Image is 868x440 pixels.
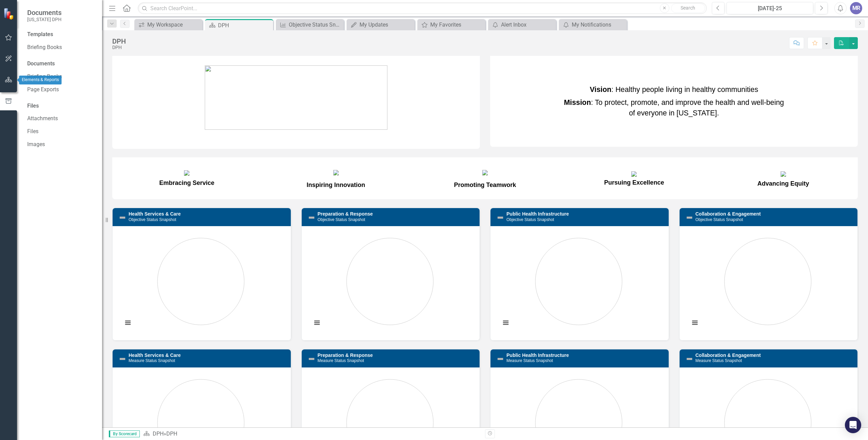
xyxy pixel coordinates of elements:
[631,171,637,177] img: mceclip12.png
[119,231,282,333] svg: Interactive chart
[729,4,811,13] div: [DATE]-25
[360,20,413,29] div: My Updates
[112,37,126,45] div: DPH
[564,98,591,107] strong: Mission
[671,3,705,13] button: Search
[129,358,175,363] small: Measure Status Snapshot
[501,318,511,328] button: View chart menu, Chart
[218,21,271,30] div: DPH
[153,430,164,437] a: DPH
[685,355,694,363] img: Not Defined
[159,179,214,186] span: Embracing Service
[27,60,95,68] div: Documents
[27,141,95,148] a: Images
[482,170,488,175] img: mceclip11.png
[27,102,95,110] div: Files
[19,76,62,84] div: Elements & Reports
[184,170,189,176] img: mceclip9.png
[696,352,761,358] a: Collaboration & Engagement
[307,214,316,222] img: Not Defined
[496,355,504,363] img: Not Defined
[27,9,62,17] span: Documents
[497,231,662,333] div: Chart. Highcharts interactive chart.
[690,318,700,328] button: View chart menu, Chart
[27,31,95,38] div: Templates
[27,17,62,22] small: [US_STATE] DPH
[112,45,126,50] div: DPH
[123,318,133,328] button: View chart menu, Chart
[27,86,95,94] a: Page Exports
[318,211,373,217] a: Preparation & Response
[506,211,569,217] a: Public Health Infrastructure
[3,8,15,20] img: ClearPoint Strategy
[129,352,181,358] a: Health Services & Care
[506,358,553,363] small: Measure Status Snapshot
[318,358,364,363] small: Measure Status Snapshot
[138,2,707,14] input: Search ClearPoint...
[696,358,742,363] small: Measure Status Snapshot
[348,20,413,29] a: My Updates
[419,20,484,29] a: My Favorites
[686,231,851,333] div: Chart. Highcharts interactive chart.
[118,355,127,363] img: Not Defined
[561,20,625,29] a: My Notifications
[564,98,784,117] span: : To protect, promote, and improve the health and well-being of everyone in [US_STATE].
[143,430,480,438] div: »
[307,355,316,363] img: Not Defined
[850,2,862,14] button: MR
[27,73,95,81] a: Briefing Books
[685,214,694,222] img: Not Defined
[496,214,504,222] img: Not Defined
[166,430,177,437] div: DPH
[781,171,786,177] img: mceclip13.png
[590,85,758,94] span: : Healthy people living in healthy communities
[318,352,373,358] a: Preparation & Response
[129,211,181,217] a: Health Services & Care
[27,128,95,136] a: Files
[308,231,473,333] div: Chart. Highcharts interactive chart.
[109,430,140,437] span: By Scorecard
[686,231,849,333] svg: Interactive chart
[501,20,554,29] div: Alert Inbox
[490,20,554,29] a: Alert Inbox
[430,20,484,29] div: My Favorites
[506,217,554,222] small: Objective Status Snapshot
[681,5,695,11] span: Search
[696,211,761,217] a: Collaboration & Engagement
[289,20,342,29] div: Objective Status Snapshot
[572,20,625,29] div: My Notifications
[696,217,743,222] small: Objective Status Snapshot
[497,231,660,333] svg: Interactive chart
[147,20,201,29] div: My Workspace
[129,217,176,222] small: Objective Status Snapshot
[318,217,365,222] small: Objective Status Snapshot
[506,352,569,358] a: Public Health Infrastructure
[604,170,664,186] span: Pursuing Excellence
[136,20,201,29] a: My Workspace
[27,115,95,123] a: Attachments
[845,417,861,433] div: Open Intercom Messenger
[119,231,284,333] div: Chart. Highcharts interactive chart.
[312,318,322,328] button: View chart menu, Chart
[727,2,813,14] button: [DATE]-25
[757,170,809,187] span: Advancing Equity
[333,170,339,175] img: mceclip10.png
[308,231,471,333] svg: Interactive chart
[307,182,365,188] span: Inspiring Innovation
[454,182,516,188] span: Promoting Teamwork
[278,20,342,29] a: Objective Status Snapshot
[590,85,612,94] strong: Vision
[27,44,95,51] a: Briefing Books
[118,214,127,222] img: Not Defined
